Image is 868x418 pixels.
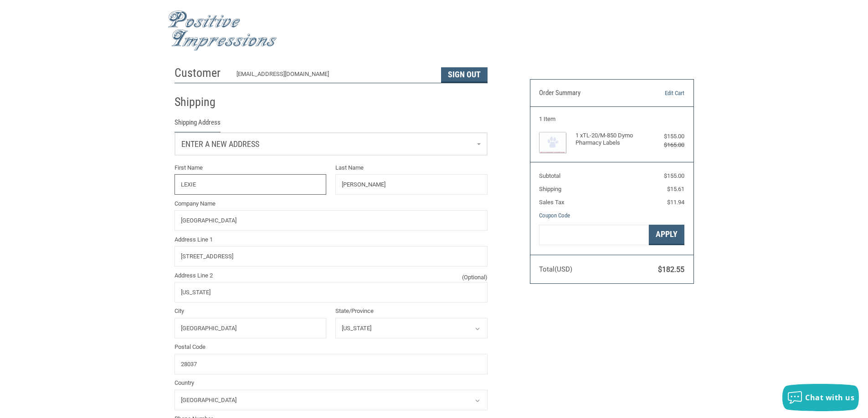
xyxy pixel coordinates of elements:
h3: Order Summary [539,89,638,98]
div: $165.00 [648,141,684,150]
h4: 1 x TL-20/M-850 Dymo Pharmacy Labels [575,132,646,147]
span: Shipping [539,186,561,192]
button: Sign Out [441,67,488,83]
label: First Name [175,163,327,172]
small: (Optional) [462,273,488,282]
label: Company Name [175,199,488,208]
span: Enter a new address [181,139,259,149]
img: Positive Impressions [168,10,277,51]
label: Last Name [335,163,488,172]
span: $182.55 [658,265,684,274]
label: Country [175,378,488,388]
h3: 1 Item [539,116,684,123]
legend: Shipping Address [175,117,221,132]
span: $15.61 [667,186,684,192]
label: State/Province [335,307,488,316]
label: Address Line 2 [175,271,488,280]
label: Postal Code [175,342,488,352]
span: $11.94 [667,199,684,206]
span: $155.00 [664,172,684,179]
span: Sales Tax [539,199,564,206]
button: Apply [649,225,684,245]
h2: Shipping [175,95,228,110]
label: City [175,307,327,316]
span: Subtotal [539,172,560,179]
a: Edit Cart [638,89,684,98]
div: [EMAIL_ADDRESS][DOMAIN_NAME] [236,70,432,83]
h2: Customer [175,65,228,81]
input: Gift Certificate or Coupon Code [539,225,649,245]
label: Address Line 1 [175,235,488,244]
span: Total (USD) [539,265,572,273]
button: Chat with us [782,384,859,411]
a: Enter or select a different address [175,133,487,155]
span: Chat with us [805,393,854,403]
a: Coupon Code [539,212,570,219]
div: $155.00 [648,132,684,141]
